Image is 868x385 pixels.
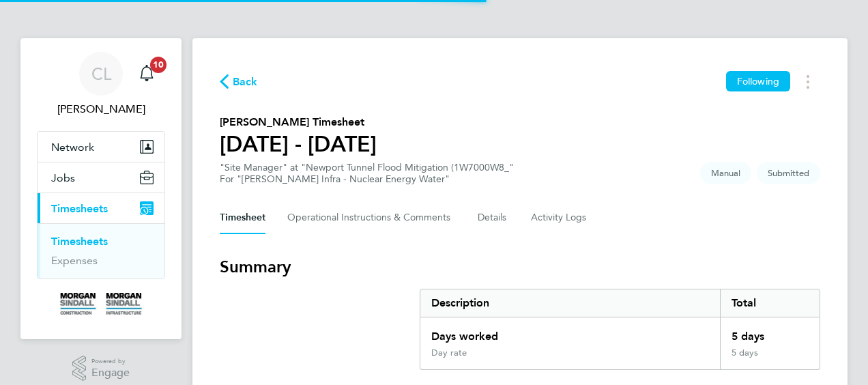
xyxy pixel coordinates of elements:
[726,71,790,91] button: Following
[720,289,820,317] div: Total
[51,202,108,215] span: Timesheets
[757,162,820,184] span: This timesheet is Submitted.
[38,223,164,279] div: Timesheets
[220,162,514,185] div: "Site Manager" at "Newport Tunnel Flood Mitigation (1W7000W8_"
[220,173,514,185] div: For "[PERSON_NAME] Infra - Nuclear Energy Water"
[51,171,75,184] span: Jobs
[60,293,142,315] img: morgansindall-logo-retina.png
[37,52,165,117] a: CL[PERSON_NAME]
[700,162,751,184] span: This timesheet was manually created.
[38,162,164,192] button: Jobs
[20,38,182,339] nav: Main navigation
[478,201,509,234] button: Details
[220,130,377,158] h1: [DATE] - [DATE]
[737,75,779,87] span: Following
[220,201,265,234] button: Timesheet
[420,289,720,317] div: Description
[420,317,720,347] div: Days worked
[287,201,456,234] button: Operational Instructions & Comments
[38,132,164,162] button: Network
[91,65,111,83] span: CL
[91,356,130,367] span: Powered by
[796,71,820,92] button: Timesheets Menu
[233,74,258,90] span: Back
[51,141,94,154] span: Network
[38,193,164,223] button: Timesheets
[220,256,820,278] h3: Summary
[220,114,377,130] h2: [PERSON_NAME] Timesheet
[37,293,165,315] a: Go to home page
[51,235,108,248] a: Timesheets
[431,347,467,358] div: Day rate
[220,73,258,90] button: Back
[51,254,98,267] a: Expenses
[91,367,130,379] span: Engage
[37,101,165,117] span: Craig Lewis
[720,317,820,347] div: 5 days
[150,57,167,73] span: 10
[72,356,130,382] a: Powered byEngage
[133,52,160,96] a: 10
[531,201,588,234] button: Activity Logs
[720,347,820,369] div: 5 days
[420,289,820,370] div: Summary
